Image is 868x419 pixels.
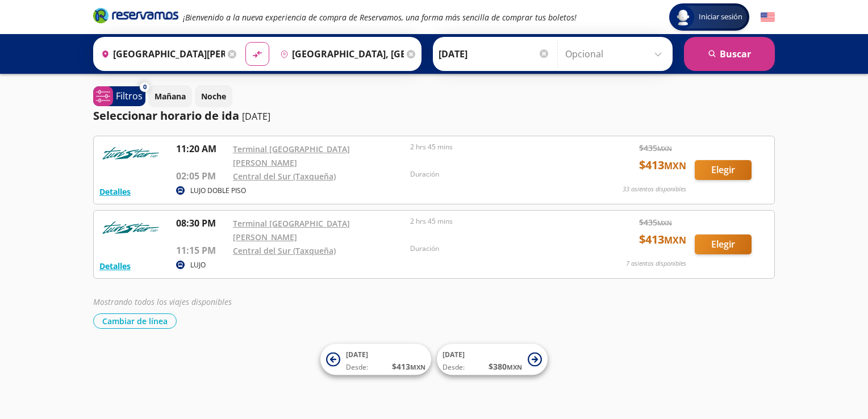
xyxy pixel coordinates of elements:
[148,85,192,107] button: Mañana
[410,363,425,371] small: MXN
[443,350,465,359] span: [DATE]
[657,144,672,153] small: MXN
[155,90,186,102] p: Mañana
[664,160,686,172] small: MXN
[99,142,162,165] img: RESERVAMOS
[143,82,147,92] span: 0
[623,185,686,194] p: 33 asientos disponibles
[276,40,404,68] input: Buscar Destino
[664,234,686,246] small: MXN
[626,259,686,269] p: 7 asientos disponibles
[195,85,232,107] button: Noche
[761,10,775,24] button: English
[657,219,672,227] small: MXN
[176,142,227,156] p: 11:20 AM
[489,361,522,372] span: $ 380
[176,169,227,183] p: 02:05 PM
[695,160,752,180] button: Elegir
[190,260,206,270] p: LUJO
[392,361,425,372] span: $ 413
[99,216,162,239] img: RESERVAMOS
[410,169,582,179] p: Duración
[233,171,336,182] a: Central del Sur (Taxqueña)
[507,363,522,371] small: MXN
[183,12,577,23] em: ¡Bienvenido a la nueva experiencia de compra de Reservamos, una forma más sencilla de comprar tus...
[190,186,246,196] p: LUJO DOBLE PISO
[443,362,465,372] span: Desde:
[639,157,686,174] span: $ 413
[410,216,582,227] p: 2 hrs 45 mins
[684,37,775,71] button: Buscar
[233,245,336,256] a: Central del Sur (Taxqueña)
[694,11,747,23] span: Iniciar sesión
[116,89,143,103] p: Filtros
[439,40,550,68] input: Elegir Fecha
[93,313,177,329] button: Cambiar de línea
[346,350,368,359] span: [DATE]
[565,40,667,68] input: Opcional
[93,296,232,307] em: Mostrando todos los viajes disponibles
[320,344,431,375] button: [DATE]Desde:$413MXN
[93,107,239,124] p: Seleccionar horario de ida
[201,90,226,102] p: Noche
[242,110,270,123] p: [DATE]
[695,234,752,254] button: Elegir
[639,142,672,154] span: $ 435
[233,218,350,242] a: Terminal [GEOGRAPHIC_DATA][PERSON_NAME]
[99,186,131,198] button: Detalles
[437,344,548,375] button: [DATE]Desde:$380MXN
[99,260,131,272] button: Detalles
[410,142,582,152] p: 2 hrs 45 mins
[233,144,350,168] a: Terminal [GEOGRAPHIC_DATA][PERSON_NAME]
[93,7,178,27] a: Brand Logo
[346,362,368,372] span: Desde:
[97,40,225,68] input: Buscar Origen
[176,244,227,257] p: 11:15 PM
[639,231,686,248] span: $ 413
[176,216,227,230] p: 08:30 PM
[93,86,145,106] button: 0Filtros
[639,216,672,228] span: $ 435
[93,7,178,24] i: Brand Logo
[410,244,582,254] p: Duración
